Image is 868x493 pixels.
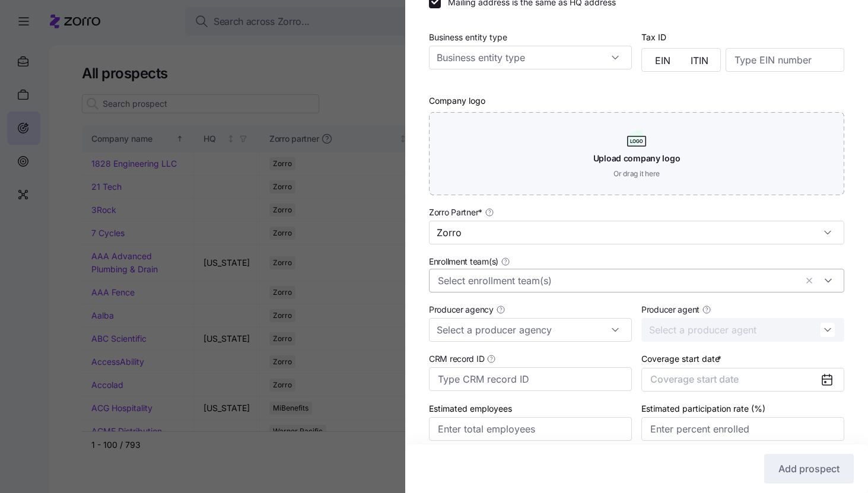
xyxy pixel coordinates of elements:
input: Business entity type [429,46,632,69]
input: Type CRM record ID [429,367,632,391]
input: Enter total employees [429,417,632,441]
span: Coverage start date [650,373,739,385]
span: Producer agent [641,304,700,316]
label: Tax ID [641,31,666,44]
input: Select a producer agent [641,318,844,342]
label: Business entity type [429,31,507,44]
input: Select enrollment team(s) [438,273,796,288]
label: Estimated participation rate (%) [641,402,765,415]
span: Add prospect [778,462,840,476]
span: CRM record ID [429,353,484,365]
span: Producer agency [429,304,494,316]
input: Select a producer agency [429,318,632,342]
span: Enrollment team(s) [429,256,498,268]
label: Estimated employees [429,402,512,415]
span: Zorro Partner * [429,206,482,218]
label: Company logo [429,94,485,107]
span: EIN [655,56,670,65]
label: Coverage start date [641,352,724,365]
input: Enter percent enrolled [641,417,844,441]
span: ITIN [691,56,708,65]
button: Add prospect [764,454,854,484]
input: Select a partner [429,221,844,244]
button: Coverage start date [641,368,844,392]
input: Type EIN number [726,48,844,72]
